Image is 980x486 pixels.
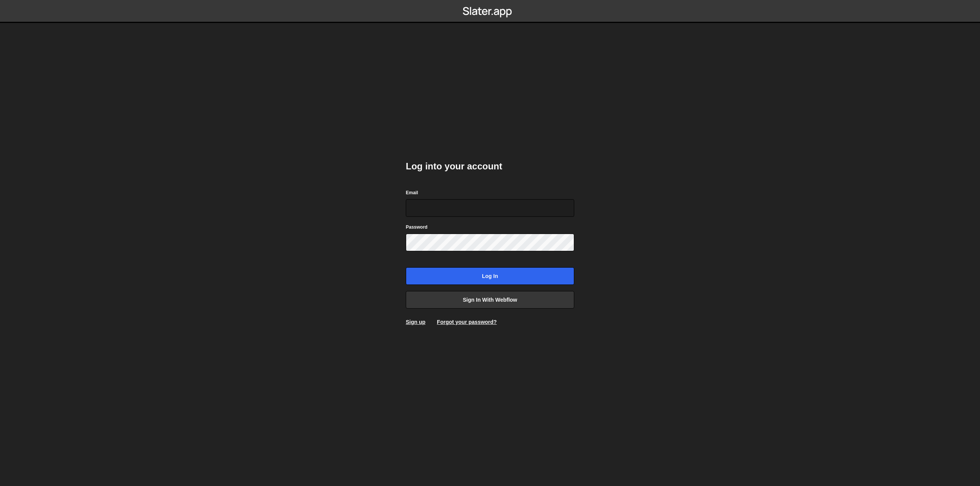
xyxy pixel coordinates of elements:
[406,267,574,285] input: Log in
[406,223,428,231] label: Password
[437,319,497,325] a: Forgot your password?
[406,291,574,309] a: Sign in with Webflow
[406,319,425,325] a: Sign up
[406,160,574,172] h2: Log into your account
[406,189,418,197] label: Email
